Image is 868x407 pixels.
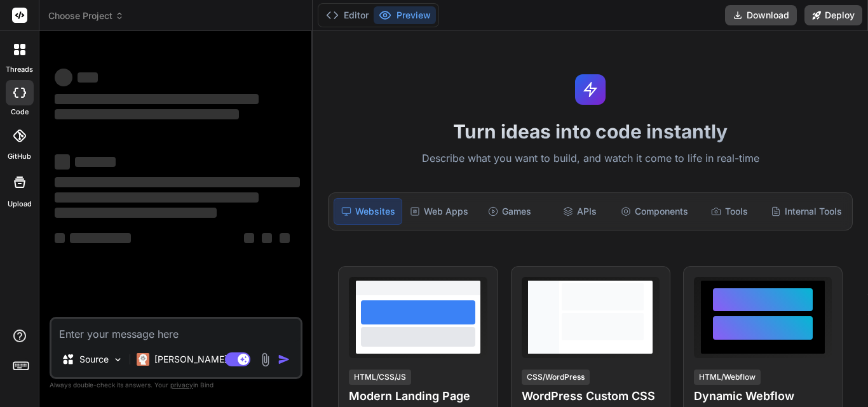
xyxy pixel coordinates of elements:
div: HTML/CSS/JS [349,370,411,385]
label: Upload [8,199,32,210]
span: ‌ [75,157,116,167]
span: ‌ [55,154,70,170]
img: icon [278,353,290,366]
div: Tools [696,198,763,225]
span: ‌ [244,233,254,243]
div: Games [476,198,543,225]
span: Choose Project [48,10,124,22]
label: GitHub [8,151,31,162]
div: Websites [334,198,402,225]
img: attachment [258,352,273,367]
span: ‌ [55,69,72,86]
div: HTML/Webflow [694,370,761,385]
span: ‌ [55,177,300,187]
div: Components [616,198,693,225]
span: ‌ [280,233,290,243]
span: ‌ [55,192,259,203]
div: CSS/WordPress [522,370,590,385]
label: code [11,107,29,117]
div: APIs [546,198,613,225]
button: Editor [321,6,374,24]
img: Pick Models [112,354,123,365]
p: [PERSON_NAME] 4 S.. [154,353,249,366]
span: ‌ [262,233,272,243]
div: Internal Tools [766,198,847,225]
p: Always double-check its answers. Your in Bind [50,379,302,391]
p: Source [79,353,109,366]
div: Web Apps [405,198,473,225]
h4: WordPress Custom CSS [522,387,660,405]
button: Download [725,5,797,25]
span: ‌ [78,72,98,83]
span: ‌ [55,233,65,243]
span: privacy [170,381,193,389]
button: Preview [374,6,436,24]
button: Deploy [804,5,862,25]
span: ‌ [55,109,239,119]
h1: Turn ideas into code instantly [320,120,860,143]
p: Describe what you want to build, and watch it come to life in real-time [320,150,860,167]
span: ‌ [55,94,259,104]
span: ‌ [70,233,131,243]
h4: Modern Landing Page [349,387,487,405]
img: Claude 4 Sonnet [137,353,149,366]
label: threads [6,64,33,75]
span: ‌ [55,208,217,218]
